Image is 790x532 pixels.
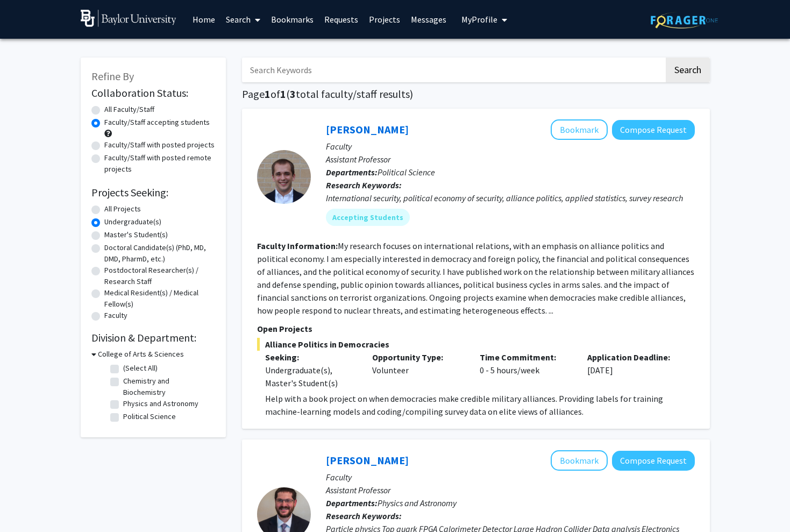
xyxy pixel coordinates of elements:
[461,14,497,25] span: My Profile
[220,1,266,38] a: Search
[326,167,378,178] b: Departments:
[187,1,220,38] a: Home
[364,351,472,389] div: Volunteer
[480,351,571,364] p: Time Commitment:
[372,351,464,364] p: Opportunity Type:
[91,87,215,100] h2: Collaboration Status:
[104,139,215,151] label: Faculty/Staff with posted projects
[326,191,695,204] div: International security, political economy of security, alliance politics, applied statistics, sur...
[266,1,319,38] a: Bookmarks
[104,287,215,310] label: Medical Resident(s) / Medical Fellow(s)
[326,180,402,190] b: Research Keywords:
[587,351,679,364] p: Application Deadline:
[104,117,210,128] label: Faculty/Staff accepting students
[104,242,215,265] label: Doctoral Candidate(s) (PhD, MD, DMD, PharmD, etc.)
[123,363,158,374] label: (Select All)
[81,10,177,27] img: Baylor University Logo
[104,216,161,228] label: Undergraduate(s)
[326,453,409,467] a: [PERSON_NAME]
[579,351,687,389] div: [DATE]
[257,240,694,316] fg-read-more: My research focuses on international relations, with an emphasis on alliance politics and politic...
[8,484,46,524] iframe: Chat
[257,322,695,335] p: Open Projects
[91,186,215,199] h2: Projects Seeking:
[257,240,338,251] b: Faculty Information:
[104,310,127,321] label: Faculty
[326,484,695,496] p: Assistant Professor
[290,87,296,101] span: 3
[265,351,357,364] p: Seeking:
[104,152,215,175] label: Faculty/Staff with posted remote projects
[326,471,695,484] p: Faculty
[265,364,357,389] div: Undergraduate(s), Master's Student(s)
[326,510,402,521] b: Research Keywords:
[265,392,695,418] p: Help with a book project on when democracies make credible military alliances. Providing labels f...
[104,104,154,115] label: All Faculty/Staff
[405,1,452,38] a: Messages
[91,69,134,83] span: Refine By
[104,265,215,287] label: Postdoctoral Researcher(s) / Research Staff
[612,120,695,140] button: Compose Request to Joshua Alley
[123,411,176,422] label: Political Science
[104,203,141,215] label: All Projects
[280,87,286,101] span: 1
[378,498,457,508] span: Physics and Astronomy
[378,167,435,178] span: Political Science
[91,331,215,344] h2: Division & Department:
[242,88,710,101] h1: Page of ( total faculty/staff results)
[364,1,405,38] a: Projects
[551,450,608,471] button: Add Jon Wilson to Bookmarks
[104,229,168,240] label: Master's Student(s)
[265,87,271,101] span: 1
[551,119,608,140] button: Add Joshua Alley to Bookmarks
[612,451,695,471] button: Compose Request to Jon Wilson
[242,58,664,82] input: Search Keywords
[319,1,364,38] a: Requests
[326,209,410,226] mat-chip: Accepting Students
[326,153,695,166] p: Assistant Professor
[326,140,695,153] p: Faculty
[651,12,718,29] img: ForagerOne Logo
[98,349,184,360] h3: College of Arts & Sciences
[123,375,212,398] label: Chemistry and Biochemistry
[472,351,579,389] div: 0 - 5 hours/week
[326,123,409,136] a: [PERSON_NAME]
[666,58,710,82] button: Search
[326,498,378,508] b: Departments:
[123,398,198,409] label: Physics and Astronomy
[257,338,695,351] span: Alliance Politics in Democracies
